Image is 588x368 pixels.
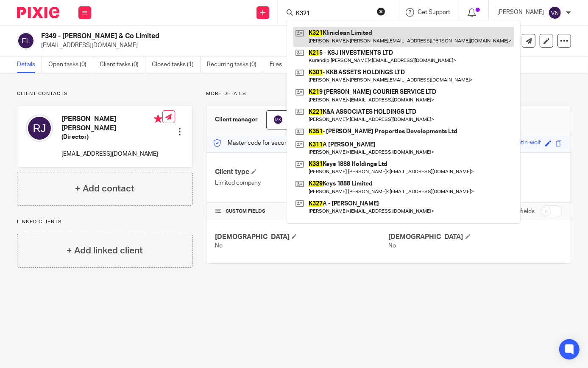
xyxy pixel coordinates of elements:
[389,243,396,249] span: No
[215,179,388,187] p: Limited company
[61,133,162,141] h5: (Director)
[215,233,388,242] h4: [DEMOGRAPHIC_DATA]
[389,233,562,242] h4: [DEMOGRAPHIC_DATA]
[17,7,59,18] img: Pixie
[295,10,371,18] input: Search
[206,90,571,97] p: More details
[26,115,53,142] img: svg%3E
[17,56,42,73] a: Details
[215,115,258,124] h3: Client manager
[207,56,263,73] a: Recurring tasks (0)
[17,219,193,225] p: Linked clients
[41,32,373,41] h2: F349 - [PERSON_NAME] & Co Limited
[67,244,143,257] h4: + Add linked client
[213,139,359,147] p: Master code for secure communications and files
[17,32,35,50] img: svg%3E
[497,8,544,17] p: [PERSON_NAME]
[100,56,145,73] a: Client tasks (0)
[273,115,283,125] img: svg%3E
[215,208,388,215] h4: CUSTOM FIELDS
[215,168,388,177] h4: Client type
[152,56,201,73] a: Closed tasks (1)
[215,243,223,249] span: No
[548,6,562,20] img: svg%3E
[75,182,134,195] h4: + Add contact
[61,115,162,133] h4: [PERSON_NAME] [PERSON_NAME]
[48,56,93,73] a: Open tasks (0)
[377,7,385,16] button: Clear
[61,150,162,158] p: [EMAIL_ADDRESS][DOMAIN_NAME]
[270,56,289,73] a: Files
[418,9,450,15] span: Get Support
[41,41,456,50] p: [EMAIL_ADDRESS][DOMAIN_NAME]
[154,115,162,123] i: Primary
[17,90,193,97] p: Client contacts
